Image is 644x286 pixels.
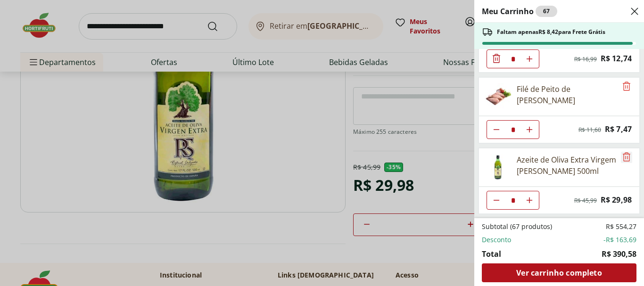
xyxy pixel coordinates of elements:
[487,120,506,139] button: Diminuir Quantidade
[605,123,632,136] span: R$ 7,47
[506,121,520,139] input: Quantidade Atual
[601,194,632,206] span: R$ 29,98
[621,152,632,163] button: Remove
[485,154,511,180] img: Principal
[603,235,636,245] span: -R$ 163,69
[487,49,506,68] button: Diminuir Quantidade
[506,50,520,68] input: Quantidade Atual
[536,6,557,17] div: 67
[574,197,597,204] span: R$ 45,99
[621,81,632,92] button: Remove
[574,56,597,63] span: R$ 16,99
[602,248,636,260] span: R$ 390,58
[516,269,602,277] span: Ver carrinho completo
[520,191,539,210] button: Aumentar Quantidade
[482,235,511,245] span: Desconto
[497,28,605,36] span: Faltam apenas R$ 8,42 para Frete Grátis
[520,120,539,139] button: Aumentar Quantidade
[485,83,511,110] img: Filé de Peito de Frango Resfriado
[606,222,636,231] span: R$ 554,27
[482,263,636,282] a: Ver carrinho completo
[506,191,520,209] input: Quantidade Atual
[487,191,506,210] button: Diminuir Quantidade
[517,154,617,177] div: Azeite de Oliva Extra Virgem [PERSON_NAME] 500ml
[520,49,539,68] button: Aumentar Quantidade
[482,222,552,231] span: Subtotal (67 produtos)
[601,52,632,65] span: R$ 12,74
[517,83,617,106] div: Filé de Peito de [PERSON_NAME]
[578,126,601,134] span: R$ 11,60
[482,248,501,260] span: Total
[482,6,557,17] h2: Meu Carrinho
